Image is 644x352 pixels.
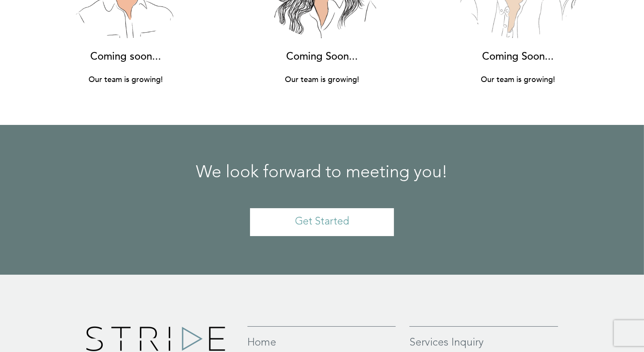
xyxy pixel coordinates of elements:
[250,208,394,236] a: Get Started
[34,164,610,182] h2: We look forward to meeting you!
[230,76,414,84] h4: Our team is growing!
[34,51,218,62] h3: Coming soon...
[247,335,396,351] a: Home
[230,51,414,62] h3: Coming Soon...
[427,51,610,62] h3: Coming Soon...
[427,76,610,84] h4: Our team is growing!
[34,76,218,84] h4: Our team is growing!
[409,335,559,351] a: Services Inquiry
